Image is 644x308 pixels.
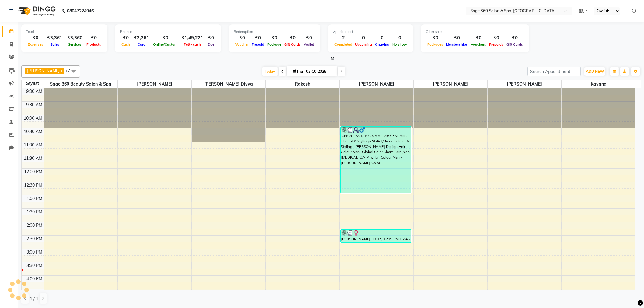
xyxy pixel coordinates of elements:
span: [PERSON_NAME] [414,80,487,88]
span: [PERSON_NAME] [118,80,191,88]
span: Ongoing [373,42,391,47]
div: ₹3,361 [131,34,152,41]
div: 4:00 PM [25,276,44,282]
div: 0 [354,34,373,41]
div: Other sales [426,29,524,34]
div: ₹0 [488,34,505,41]
div: suresh, TK01, 10:25 AM-12:55 PM, Men's Haircut & Styling - Stylist,Men's Haircut & Styling - [PER... [341,127,411,193]
input: 2025-10-02 [304,67,335,76]
span: Services [67,42,83,47]
div: Total [26,29,103,34]
div: ₹1,49,221 [179,34,206,41]
span: Rakesh [266,80,339,88]
span: Memberships [445,42,469,47]
span: Expenses [26,42,45,47]
span: Gift Cards [283,42,302,47]
span: ADD NEW [586,69,604,74]
div: 2:30 PM [25,236,44,242]
a: x [60,68,62,73]
div: ₹0 [469,34,488,41]
div: ₹3,361 [45,34,65,41]
div: 11:00 AM [23,142,44,148]
span: Wallet [302,42,316,47]
span: Sales [49,42,61,47]
span: Today [262,67,278,76]
div: 3:00 PM [25,249,44,255]
span: Upcoming [354,42,373,47]
div: ₹0 [26,34,45,41]
span: Due [206,42,216,47]
span: [PERSON_NAME] [488,80,561,88]
span: Vouchers [469,42,488,47]
span: 1 / 1 [30,296,38,302]
div: [PERSON_NAME], TK02, 02:15 PM-02:45 PM, Men's Haircut & Styling - Stylist [341,230,411,242]
span: Package [266,42,283,47]
span: [PERSON_NAME] [27,68,60,73]
span: Petty cash [182,42,202,47]
div: Redemption [234,29,316,34]
div: Stylist [22,80,44,87]
b: 08047224946 [67,2,94,19]
span: Thu [292,69,304,74]
input: Search Appointment [527,67,581,76]
span: Cash [120,42,131,47]
span: Prepaids [488,42,505,47]
span: Prepaid [250,42,266,47]
div: 2 [333,34,354,41]
div: ₹0 [250,34,266,41]
div: ₹0 [445,34,469,41]
span: [PERSON_NAME] Divya [192,80,265,88]
span: Gift Cards [505,42,524,47]
span: +7 [65,68,75,73]
div: ₹0 [266,34,283,41]
span: Card [136,42,147,47]
div: 1:30 PM [25,209,44,215]
div: 11:30 AM [23,155,44,162]
div: Appointment [333,29,408,34]
span: [PERSON_NAME] [340,80,413,88]
div: ₹0 [234,34,250,41]
div: ₹0 [426,34,445,41]
div: 0 [391,34,408,41]
div: ₹0 [206,34,216,41]
div: 2:00 PM [25,222,44,229]
div: 1:00 PM [25,195,44,202]
span: No show [391,42,408,47]
button: ADD NEW [584,67,605,76]
div: 10:30 AM [23,128,44,135]
div: 9:00 AM [25,88,44,95]
div: ₹0 [85,34,103,41]
div: ₹0 [302,34,316,41]
div: 9:30 AM [25,102,44,108]
span: Kavana [562,80,635,88]
div: ₹0 [152,34,179,41]
span: Voucher [234,42,250,47]
div: Finance [120,29,216,34]
div: ₹3,360 [65,34,85,41]
span: Sage 360 Beauty Salon & Spa [44,80,117,88]
div: ₹0 [505,34,524,41]
div: 12:30 PM [23,182,44,188]
span: Packages [426,42,445,47]
div: ₹0 [283,34,302,41]
div: 4:30 PM [25,289,44,296]
div: 3:30 PM [25,262,44,269]
img: logo [16,2,57,19]
div: 10:00 AM [23,115,44,121]
span: Products [85,42,103,47]
span: Completed [333,42,354,47]
span: Online/Custom [152,42,179,47]
div: ₹0 [120,34,131,41]
div: 0 [373,34,391,41]
div: 12:00 PM [23,169,44,175]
